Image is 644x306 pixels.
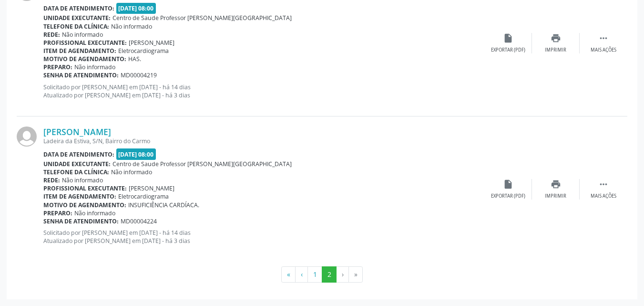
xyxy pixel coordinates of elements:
[43,201,126,209] b: Motivo de agendamento:
[43,176,60,184] b: Rede:
[43,22,109,31] b: Telefone da clínica:
[503,179,513,190] i: insert_drive_file
[503,33,513,43] i: insert_drive_file
[551,33,561,43] i: print
[598,33,609,43] i: 
[43,217,119,225] b: Senha de atendimento:
[43,184,127,192] b: Profissional executante:
[43,160,111,168] b: Unidade executante:
[43,4,114,12] b: Data de atendimento:
[17,266,627,283] ul: Pagination
[43,137,484,145] div: Ladeira da Estiva, S/N, Bairro do Carmo
[43,209,72,217] b: Preparo:
[491,47,525,53] div: Exportar (PDF)
[43,127,111,137] a: [PERSON_NAME]
[591,193,616,200] div: Mais ações
[111,22,152,31] span: Não informado
[43,63,72,71] b: Preparo:
[118,47,169,55] span: Eletrocardiograma
[112,14,292,22] span: Centro de Saude Professor [PERSON_NAME][GEOGRAPHIC_DATA]
[281,266,296,283] button: Go to first page
[17,127,37,147] img: img
[551,179,561,190] i: print
[591,47,616,53] div: Mais ações
[295,266,308,283] button: Go to previous page
[43,55,126,63] b: Motivo de agendamento:
[598,179,609,190] i: 
[322,266,337,283] button: Go to page 2
[129,39,174,47] span: [PERSON_NAME]
[128,55,141,63] span: HAS.
[74,63,115,71] span: Não informado
[118,192,169,200] span: Eletrocardiograma
[545,47,566,53] div: Imprimir
[121,217,157,225] span: MD00004224
[43,168,109,176] b: Telefone da clínica:
[43,192,116,200] b: Item de agendamento:
[43,150,114,158] b: Data de atendimento:
[307,266,322,283] button: Go to page 1
[116,148,156,159] span: [DATE] 08:00
[129,184,174,192] span: [PERSON_NAME]
[43,47,116,55] b: Item de agendamento:
[111,168,152,176] span: Não informado
[43,83,484,99] p: Solicitado por [PERSON_NAME] em [DATE] - há 14 dias Atualizado por [PERSON_NAME] em [DATE] - há 3...
[43,31,60,39] b: Rede:
[43,14,111,22] b: Unidade executante:
[43,39,127,47] b: Profissional executante:
[491,193,525,200] div: Exportar (PDF)
[74,209,115,217] span: Não informado
[112,160,292,168] span: Centro de Saude Professor [PERSON_NAME][GEOGRAPHIC_DATA]
[62,31,103,39] span: Não informado
[116,3,156,14] span: [DATE] 08:00
[545,193,566,200] div: Imprimir
[43,229,484,245] p: Solicitado por [PERSON_NAME] em [DATE] - há 14 dias Atualizado por [PERSON_NAME] em [DATE] - há 3...
[43,71,119,79] b: Senha de atendimento:
[121,71,157,79] span: MD00004219
[62,176,103,184] span: Não informado
[128,201,199,209] span: INSUFICIÊNCIA CARDÍACA.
